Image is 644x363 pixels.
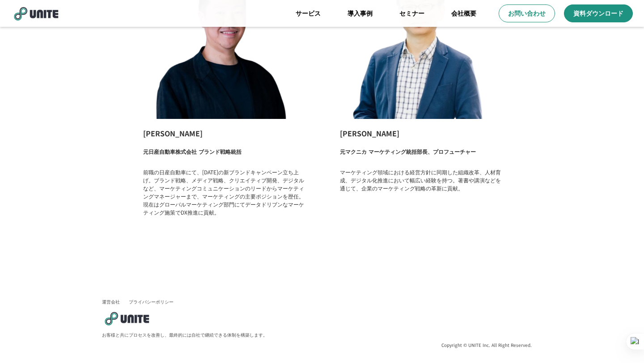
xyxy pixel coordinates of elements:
[340,128,501,139] p: [PERSON_NAME]
[599,320,644,363] div: チャットウィジェット
[508,9,546,18] p: お問い合わせ
[564,4,633,22] a: 資料ダウンロード
[340,168,501,192] p: マーケティング領域における経営方針に同期した組織改革、人材育成、デジタル化推進において幅広い経験を持つ。著書や講演などを通じて、企業のマーケティング戦略の革新に貢献。
[573,9,623,18] p: 資料ダウンロード
[340,148,476,159] p: 元マクニカ マーケティング統括部長、プロフューチャー
[499,4,555,22] a: お問い合わせ
[102,332,267,338] p: お客様と共にプロセスを改善し、最終的には自社で継続できる体制を構築します。
[143,168,304,216] p: 前職の日産自動車にて、[DATE]の新ブランドキャンペーン立ち上げ。ブランド戦略、メディア戦略、クリエイティブ開発、デジタルなど、マーケティングコミュニケーションのリードからマーケティングマネー...
[102,299,120,305] a: 運営会社
[441,342,532,348] p: Copyright © UNITE Inc. All Right Reserved.
[599,320,644,363] iframe: Chat Widget
[129,299,174,305] a: プライバシーポリシー
[143,148,241,159] p: 元日産自動車株式会社 ブランド戦略統括
[143,128,304,139] p: [PERSON_NAME]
